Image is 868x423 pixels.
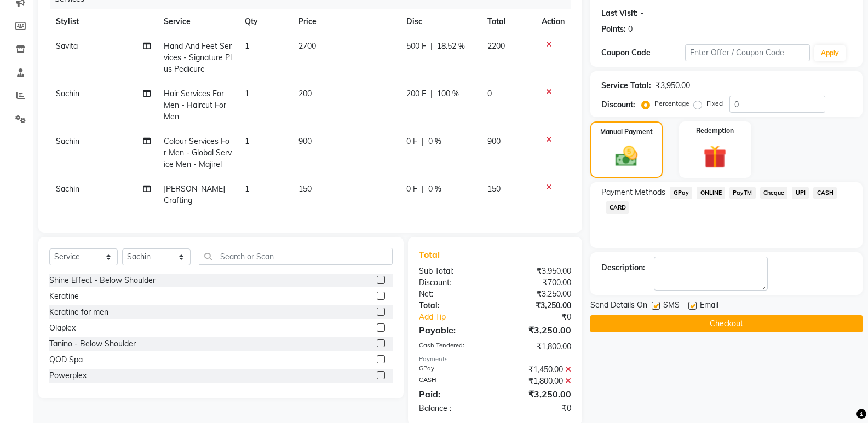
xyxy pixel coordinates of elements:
[406,88,426,100] span: 200 F
[495,300,579,311] div: ₹3,250.00
[685,44,810,61] input: Enter Offer / Coupon Code
[164,184,225,205] span: [PERSON_NAME] Crafting
[411,387,495,401] div: Paid:
[428,183,441,195] span: 0 %
[157,9,238,34] th: Service
[696,126,734,136] label: Redemption
[411,265,495,277] div: Sub Total:
[238,9,292,34] th: Qty
[56,41,78,51] span: Savita
[601,187,665,198] span: Payment Methods
[700,299,718,313] span: Email
[601,99,635,111] div: Discount:
[411,311,509,323] a: Add Tip
[298,136,312,146] span: 900
[245,89,249,98] span: 1
[430,40,433,52] span: |
[601,8,638,19] div: Last Visit:
[406,40,426,52] span: 500 F
[814,45,846,61] button: Apply
[495,387,579,401] div: ₹3,250.00
[760,187,788,199] span: Cheque
[495,265,579,277] div: ₹3,950.00
[601,47,685,59] div: Coupon Code
[411,364,495,375] div: GPay
[422,136,424,147] span: |
[495,341,579,352] div: ₹1,800.00
[590,315,863,332] button: Checkout
[292,9,399,34] th: Price
[487,89,492,98] span: 0
[49,291,79,302] div: Keratine
[56,184,79,194] span: Sachin
[706,98,723,108] label: Fixed
[535,9,571,34] th: Action
[495,375,579,387] div: ₹1,800.00
[411,375,495,387] div: CASH
[813,187,837,199] span: CASH
[495,277,579,288] div: ₹700.00
[411,300,495,311] div: Total:
[656,80,690,91] div: ₹3,950.00
[509,311,579,323] div: ₹0
[164,41,232,74] span: Hand And Feet Services - Signature Plus Pedicure
[245,184,249,194] span: 1
[437,88,459,100] span: 100 %
[481,9,535,34] th: Total
[411,288,495,300] div: Net:
[419,249,444,260] span: Total
[419,355,571,364] div: Payments
[663,299,680,313] span: SMS
[670,187,692,199] span: GPay
[411,277,495,288] div: Discount:
[199,248,393,265] input: Search or Scan
[298,89,312,98] span: 200
[430,88,433,100] span: |
[495,288,579,300] div: ₹3,250.00
[49,370,87,381] div: Powerplex
[164,89,226,121] span: Hair Services For Men - Haircut For Men
[487,184,501,194] span: 150
[428,136,441,147] span: 0 %
[411,403,495,414] div: Balance :
[628,24,633,35] div: 0
[56,136,79,146] span: Sachin
[164,136,232,169] span: Colour Services For Men - Global Service Men - Majirel
[601,24,626,35] div: Points:
[608,143,645,169] img: _cash.svg
[406,183,417,195] span: 0 F
[601,80,651,91] div: Service Total:
[245,136,249,146] span: 1
[400,9,481,34] th: Disc
[495,323,579,337] div: ₹3,250.00
[654,98,689,108] label: Percentage
[411,323,495,337] div: Payable:
[49,306,108,318] div: Keratine for men
[487,136,501,146] span: 900
[49,322,76,334] div: Olaplex
[411,341,495,352] div: Cash Tendered:
[406,136,417,147] span: 0 F
[729,187,756,199] span: PayTM
[487,41,505,51] span: 2200
[49,9,157,34] th: Stylist
[245,41,249,51] span: 1
[792,187,809,199] span: UPI
[697,187,725,199] span: ONLINE
[298,41,316,51] span: 2700
[601,262,645,274] div: Description:
[696,142,734,171] img: _gift.svg
[56,89,79,98] span: Sachin
[495,364,579,375] div: ₹1,450.00
[49,338,136,350] div: Tanino - Below Shoulder
[298,184,312,194] span: 150
[495,403,579,414] div: ₹0
[49,354,83,366] div: QOD Spa
[606,201,629,214] span: CARD
[640,8,643,19] div: -
[600,127,653,137] label: Manual Payment
[437,40,465,52] span: 18.52 %
[422,183,424,195] span: |
[590,299,647,313] span: Send Details On
[49,275,156,286] div: Shine Effect - Below Shoulder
